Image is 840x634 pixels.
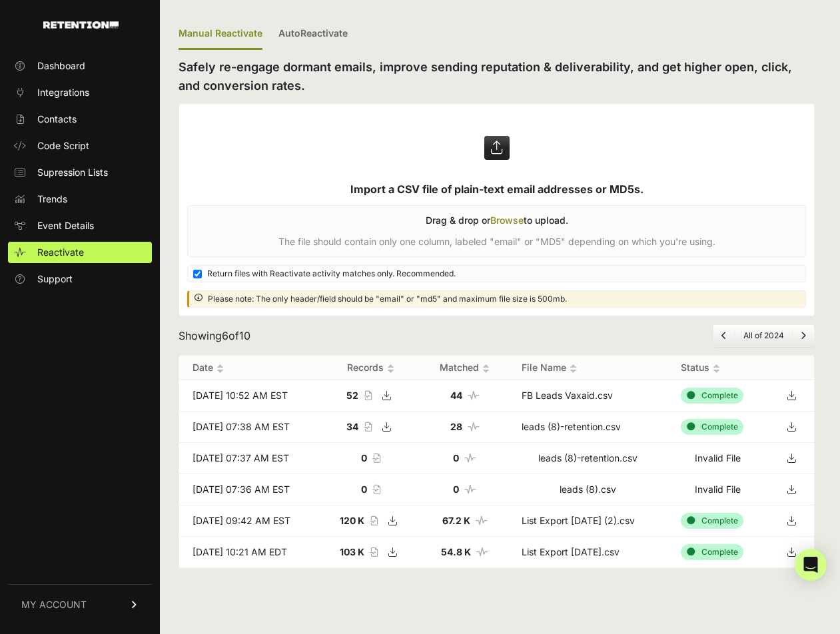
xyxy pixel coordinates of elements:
[8,188,152,210] a: Trends
[713,324,815,347] nav: Page navigation
[222,329,228,342] span: 6
[422,356,509,380] th: Matched
[346,421,358,432] strong: 34
[179,505,320,537] td: [DATE] 09:42 AM EST
[179,58,815,95] h2: Safely re-engage dormant emails, improve sending reputation & deliverability, and get higher open...
[37,246,84,259] span: Reactivate
[508,537,667,568] td: List Export [DATE].csv
[508,356,667,380] th: File Name
[37,166,108,179] span: Supression Lists
[468,422,480,432] i: Number of matched records
[179,537,320,568] td: [DATE] 10:21 AM EDT
[442,515,470,526] strong: 67.2 K
[681,419,743,435] div: Complete
[370,547,378,557] i: Record count of the file
[508,412,667,443] td: leads (8)-retention.csv
[721,330,727,340] a: Previous
[508,380,667,412] td: FB Leads Vaxaid.csv
[37,59,85,73] span: Dashboard
[387,364,394,374] img: no_sort-eaf950dc5ab64cae54d48a5578032e96f70b2ecb7d747501f34c8f2db400fb66.gif
[193,270,202,278] input: Return files with Reactivate activity matches only. Recommended.
[450,421,462,432] strong: 28
[464,485,476,494] i: Number of matched records
[37,113,77,126] span: Contacts
[364,422,372,432] i: Record count of the file
[667,474,769,505] td: Invalid File
[450,390,462,401] strong: 44
[476,516,488,525] i: Number of matched records
[8,55,152,77] a: Dashboard
[735,330,792,341] li: All of 2024
[8,268,152,290] a: Support
[795,549,827,581] div: Open Intercom Messenger
[21,598,87,611] span: MY ACCOUNT
[570,364,577,374] img: no_sort-eaf950dc5ab64cae54d48a5578032e96f70b2ecb7d747501f34c8f2db400fb66.gif
[508,443,667,474] td: leads (8)-retention.csv
[179,474,320,505] td: [DATE] 07:36 AM EST
[667,356,769,380] th: Status
[179,443,320,474] td: [DATE] 07:37 AM EST
[468,391,480,400] i: Number of matched records
[361,483,367,495] strong: 0
[441,546,471,557] strong: 54.8 K
[8,109,152,130] a: Contacts
[8,584,152,625] a: MY ACCOUNT
[508,505,667,537] td: List Export [DATE] (2).csv
[179,412,320,443] td: [DATE] 07:38 AM EST
[37,192,67,206] span: Trends
[179,19,262,50] div: Manual Reactivate
[713,364,720,374] img: no_sort-eaf950dc5ab64cae54d48a5578032e96f70b2ecb7d747501f34c8f2db400fb66.gif
[8,135,152,157] a: Code Script
[37,139,89,153] span: Code Script
[8,215,152,236] a: Event Details
[179,328,250,344] div: Showing of
[667,443,769,474] td: Invalid File
[453,452,459,464] strong: 0
[179,356,320,380] th: Date
[464,454,476,463] i: Number of matched records
[239,329,250,342] span: 10
[37,86,89,99] span: Integrations
[278,19,348,50] a: AutoReactivate
[320,356,421,380] th: Records
[216,364,224,374] img: no_sort-eaf950dc5ab64cae54d48a5578032e96f70b2ecb7d747501f34c8f2db400fb66.gif
[340,515,364,526] strong: 120 K
[453,483,459,495] strong: 0
[8,242,152,263] a: Reactivate
[681,388,743,404] div: Complete
[43,21,119,29] img: Retention.com
[372,485,380,494] i: Record count of the file
[801,330,806,340] a: Next
[370,516,378,525] i: Record count of the file
[364,391,372,400] i: Record count of the file
[8,82,152,103] a: Integrations
[207,268,456,279] span: Return files with Reactivate activity matches only. Recommended.
[681,513,743,529] div: Complete
[8,162,152,183] a: Supression Lists
[482,364,490,374] img: no_sort-eaf950dc5ab64cae54d48a5578032e96f70b2ecb7d747501f34c8f2db400fb66.gif
[681,544,743,560] div: Complete
[476,547,488,557] i: Number of matched records
[372,454,380,463] i: Record count of the file
[508,474,667,505] td: leads (8).csv
[179,380,320,412] td: [DATE] 10:52 AM EST
[340,546,364,557] strong: 103 K
[346,390,358,401] strong: 52
[361,452,367,464] strong: 0
[37,272,73,286] span: Support
[37,219,94,232] span: Event Details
